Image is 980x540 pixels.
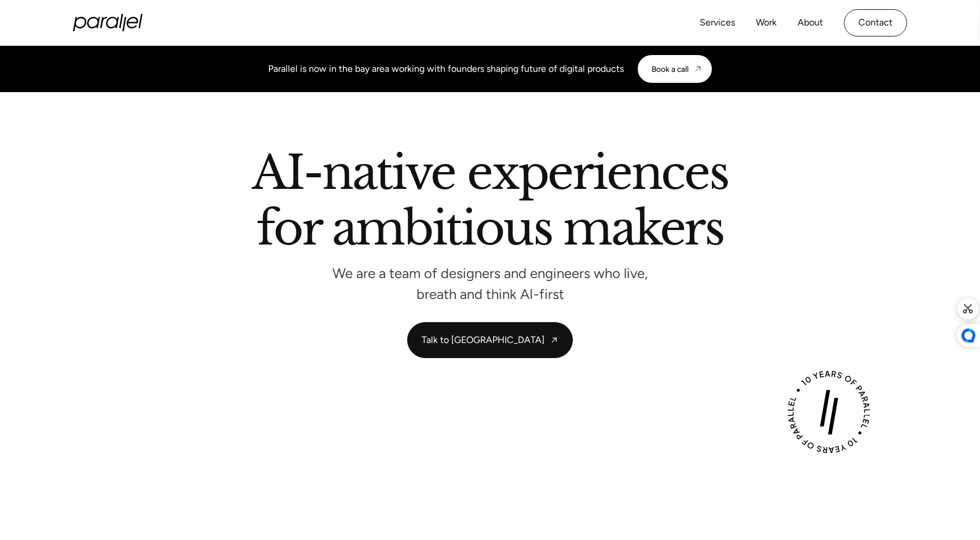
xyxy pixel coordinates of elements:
a: home [73,14,142,31]
h2: AI-native experiences for ambitious makers [160,150,820,256]
p: We are a team of designers and engineers who live, breath and think AI-first [316,268,664,299]
div: Parallel is now in the bay area working with founders shaping future of digital products [268,62,624,76]
div: Book a call [652,64,689,74]
a: Work [756,14,777,31]
a: Book a call [638,55,712,83]
a: About [798,14,823,31]
img: CTA arrow image [693,64,703,74]
a: Contact [844,9,907,37]
a: Services [700,14,735,31]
